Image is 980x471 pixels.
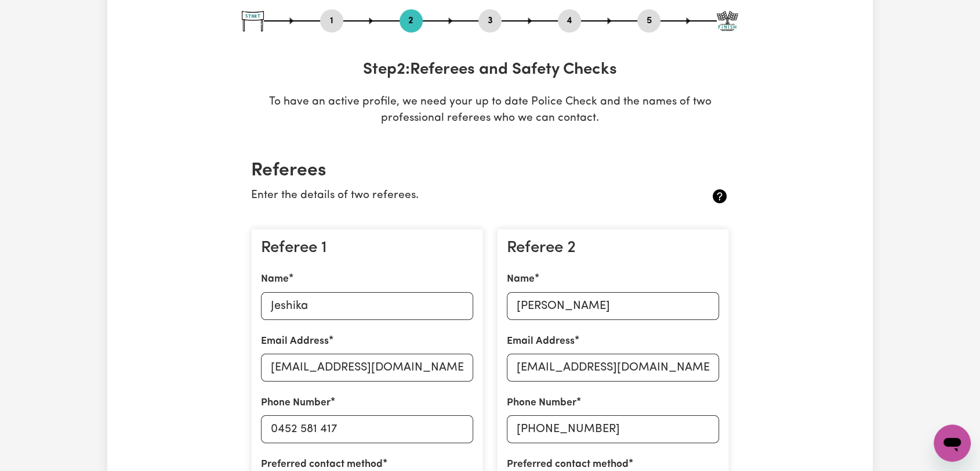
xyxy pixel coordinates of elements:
button: Go to step 2 [400,13,423,28]
button: Go to step 4 [558,13,581,28]
button: Go to step 3 [478,13,502,28]
p: To have an active profile, we need your up to date Police Check and the names of two professional... [242,94,738,128]
button: Go to step 1 [320,13,343,28]
label: Phone Number [261,396,331,411]
button: Go to step 5 [637,13,660,28]
h2: Referees [251,160,729,182]
h3: Step 2 : Referees and Safety Checks [242,60,738,80]
iframe: Button to launch messaging window [934,425,971,462]
p: Enter the details of two referees. [251,188,649,204]
label: Name [507,272,535,287]
label: Email Address [261,334,329,349]
h3: Referee 2 [507,239,719,258]
label: Name [261,272,289,287]
label: Phone Number [507,396,576,411]
h3: Referee 1 [261,239,473,258]
label: Email Address [507,334,575,349]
